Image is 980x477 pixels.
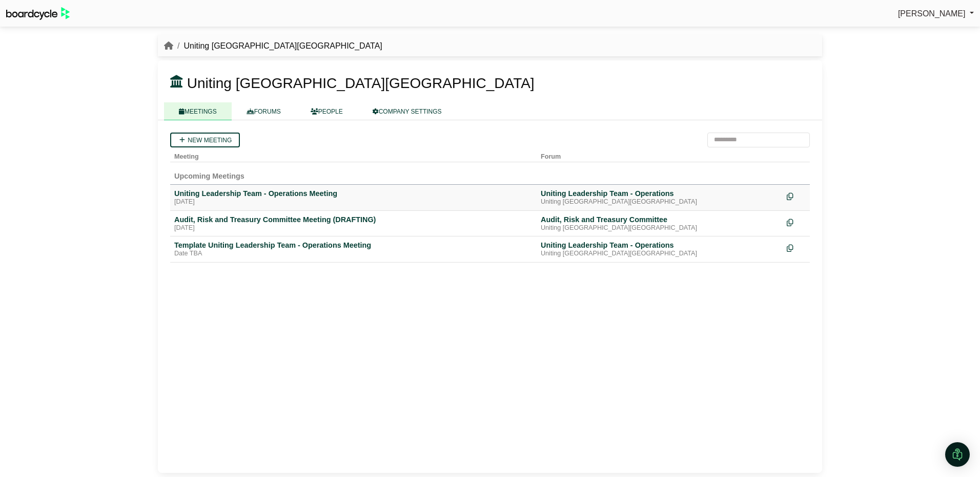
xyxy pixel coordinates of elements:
[541,241,779,250] div: Uniting Leadership Team - Operations
[164,102,232,120] a: MEETINGS
[164,39,382,53] nav: breadcrumb
[787,215,806,229] div: Make a copy
[537,147,783,162] th: Forum
[174,215,533,224] div: Audit, Risk and Treasury Committee Meeting (DRAFTING)
[170,133,240,147] a: New meeting
[541,215,779,224] div: Audit, Risk and Treasury Committee
[787,189,806,203] div: Make a copy
[170,147,537,162] th: Meeting
[170,162,810,184] td: Upcoming Meetings
[787,241,806,254] div: Make a copy
[898,7,974,20] a: [PERSON_NAME]
[541,198,779,206] div: Uniting [GEOGRAPHIC_DATA][GEOGRAPHIC_DATA]
[174,224,533,232] div: [DATE]
[174,241,533,250] div: Template Uniting Leadership Team - Operations Meeting
[174,215,533,232] a: Audit, Risk and Treasury Committee Meeting (DRAFTING) [DATE]
[541,215,779,232] a: Audit, Risk and Treasury Committee Uniting [GEOGRAPHIC_DATA][GEOGRAPHIC_DATA]
[174,189,533,198] div: Uniting Leadership Team - Operations Meeting
[174,241,533,258] a: Template Uniting Leadership Team - Operations Meeting Date TBA
[174,198,533,206] div: [DATE]
[174,250,533,258] div: Date TBA
[541,241,779,258] a: Uniting Leadership Team - Operations Uniting [GEOGRAPHIC_DATA][GEOGRAPHIC_DATA]
[174,189,533,206] a: Uniting Leadership Team - Operations Meeting [DATE]
[898,9,966,18] span: [PERSON_NAME]
[945,442,970,467] div: Open Intercom Messenger
[173,39,382,53] li: Uniting [GEOGRAPHIC_DATA][GEOGRAPHIC_DATA]
[541,189,779,198] div: Uniting Leadership Team - Operations
[187,75,535,91] span: Uniting [GEOGRAPHIC_DATA][GEOGRAPHIC_DATA]
[6,7,70,20] img: BoardcycleBlackGreen-aaafeed430059cb809a45853b8cf6d952af9d84e6e89e1f1685b34bfd5cb7d64.svg
[541,250,779,258] div: Uniting [GEOGRAPHIC_DATA][GEOGRAPHIC_DATA]
[358,102,457,120] a: COMPANY SETTINGS
[232,102,296,120] a: FORUMS
[296,102,358,120] a: PEOPLE
[541,189,779,206] a: Uniting Leadership Team - Operations Uniting [GEOGRAPHIC_DATA][GEOGRAPHIC_DATA]
[541,224,779,232] div: Uniting [GEOGRAPHIC_DATA][GEOGRAPHIC_DATA]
